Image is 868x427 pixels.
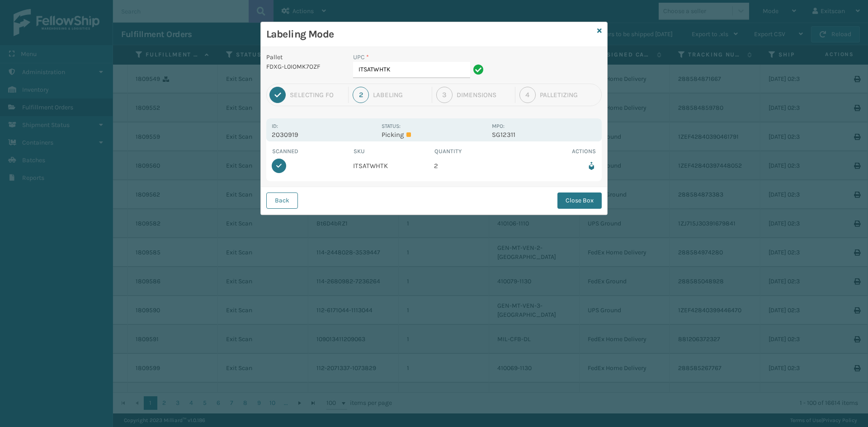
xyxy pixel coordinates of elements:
div: Dimensions [457,91,511,99]
div: Labeling [373,91,427,99]
h3: Labeling Mode [266,28,594,41]
p: FDXG-L0IOMK7OZF [266,62,342,71]
td: Remove from box [515,156,597,176]
label: MPO: [492,123,505,129]
td: ITSATWHTK [353,156,434,176]
button: Close Box [557,192,602,209]
div: 1 [269,87,286,103]
label: Id: [272,123,278,129]
div: 2 [353,87,369,103]
div: 4 [519,87,536,103]
div: Selecting FO [290,91,344,99]
th: Actions [515,147,597,156]
div: Palletizing [540,91,599,99]
div: 3 [436,87,453,103]
label: Status: [382,123,401,129]
p: Pallet [266,52,342,62]
th: SKU [353,147,434,156]
th: Quantity [434,147,515,156]
p: 2030919 [272,131,376,139]
td: 2 [434,156,515,176]
button: Back [266,192,298,209]
p: Picking [382,131,486,139]
label: UPC [353,52,369,62]
th: Scanned [272,147,353,156]
p: SG12311 [492,131,596,139]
